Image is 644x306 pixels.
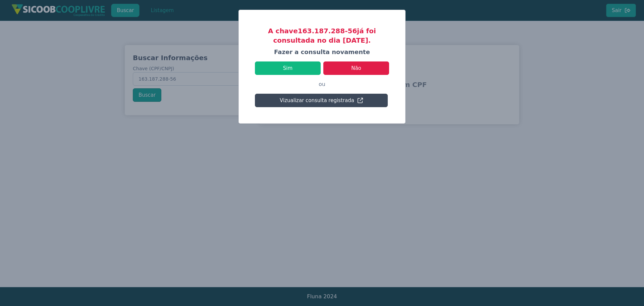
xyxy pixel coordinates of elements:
[255,61,321,75] button: Sim
[255,26,389,45] h3: A chave 163.187.288-56 já foi consultada no dia [DATE].
[323,61,389,75] button: Não
[255,94,388,107] button: Vizualizar consulta registrada
[255,75,389,94] p: ou
[255,48,389,56] h4: Fazer a consulta novamente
